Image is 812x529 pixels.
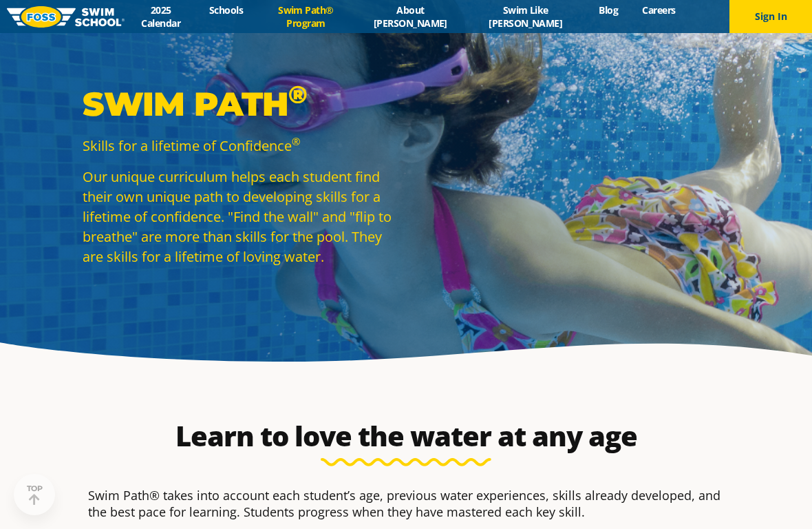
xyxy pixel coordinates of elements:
sup: ® [292,134,300,148]
p: Skills for a lifetime of Confidence [83,136,399,156]
sup: ® [288,79,307,110]
p: Our unique curriculum helps each student find their own unique path to developing skills for a li... [83,167,399,267]
a: Schools [197,3,255,17]
a: About [PERSON_NAME] [356,3,464,30]
a: Swim Path® Program [255,3,357,30]
a: Blog [587,3,630,17]
a: Careers [630,3,687,17]
a: 2025 Calendar [125,3,197,30]
p: Swim Path® takes into account each student’s age, previous water experiences, skills already deve... [88,487,724,520]
p: Swim Path [83,83,399,125]
h2: Learn to love the water at any age [81,419,731,453]
img: FOSS Swim School Logo [7,6,125,28]
a: Swim Like [PERSON_NAME] [464,3,587,30]
div: TOP [27,484,43,506]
